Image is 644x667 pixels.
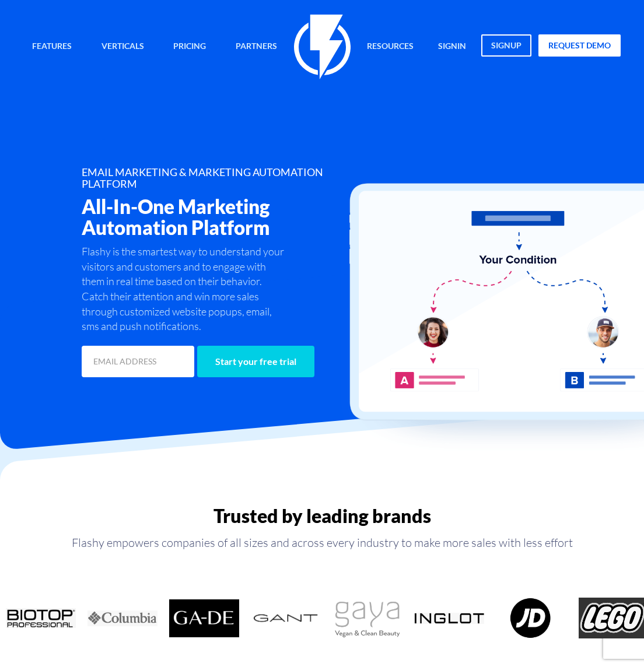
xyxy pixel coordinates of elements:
[538,34,621,57] a: request demo
[163,598,245,638] div: 4 / 18
[490,598,572,638] div: 8 / 18
[358,34,422,59] a: Resources
[23,34,80,59] a: Features
[327,598,408,638] div: 6 / 18
[164,34,215,59] a: Pricing
[197,346,314,377] input: Start your free trial
[82,346,194,377] input: EMAIL ADDRESS
[245,598,327,638] div: 5 / 18
[82,244,288,334] p: Flashy is the smartest way to understand your visitors and customers and to engage with them in r...
[93,34,153,59] a: Verticals
[82,598,163,638] div: 3 / 18
[82,167,363,190] h1: EMAIL MARKETING & MARKETING AUTOMATION PLATFORM
[481,34,531,57] a: signup
[429,34,475,59] a: signin
[227,34,286,59] a: Partners
[82,196,363,238] h2: All-In-One Marketing Automation Platform
[408,598,490,638] div: 7 / 18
